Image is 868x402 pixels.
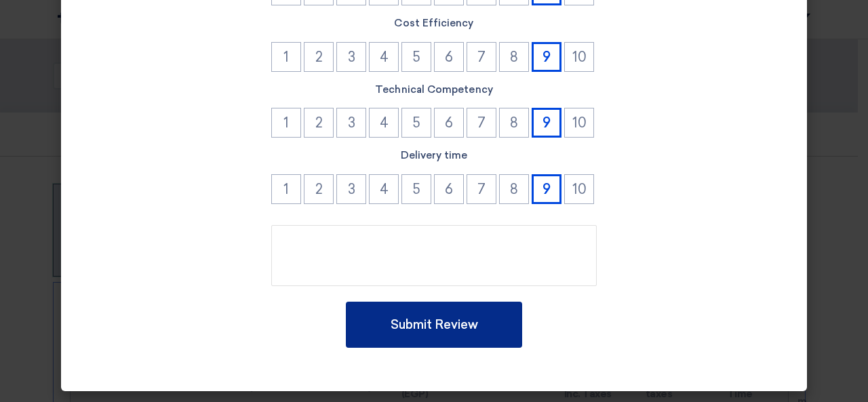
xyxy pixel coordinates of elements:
[499,42,529,72] button: 8
[564,108,594,138] button: 10
[467,108,496,138] button: 7
[336,108,366,138] button: 3
[304,174,334,204] button: 2
[401,42,431,72] button: 5
[532,108,561,138] button: 9
[434,174,464,204] button: 6
[336,42,366,72] button: 3
[271,108,301,138] button: 1
[99,148,769,163] label: Delivery time
[401,108,431,138] button: 5
[532,42,561,72] button: 9
[434,42,464,72] button: 6
[369,42,399,72] button: 4
[271,42,301,72] button: 1
[499,174,529,204] button: 8
[346,302,522,348] button: Submit Review
[499,108,529,138] button: 8
[271,174,301,204] button: 1
[564,174,594,204] button: 10
[434,108,464,138] button: 6
[467,174,496,204] button: 7
[401,174,431,204] button: 5
[369,108,399,138] button: 4
[99,16,769,31] label: Cost Efficiency
[369,174,399,204] button: 4
[532,174,561,204] button: 9
[304,42,334,72] button: 2
[564,42,594,72] button: 10
[304,108,334,138] button: 2
[467,42,496,72] button: 7
[336,174,366,204] button: 3
[99,82,769,98] label: Technical Competency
